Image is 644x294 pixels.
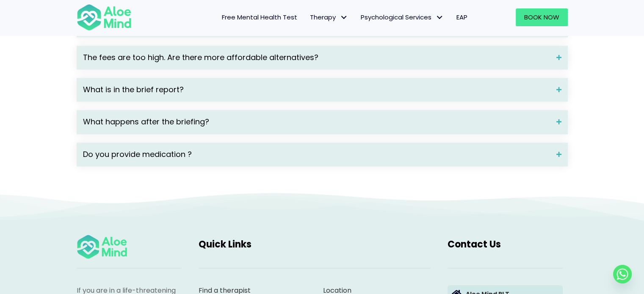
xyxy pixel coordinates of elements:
a: [MEDICAL_DATA] [13,41,69,49]
img: Aloe mind Logo [77,3,132,31]
a: TherapyTherapy: submenu [304,8,354,26]
img: Aloe mind Logo [77,234,127,260]
a: Free Mental Health Test [216,8,304,26]
span: Book Now [524,13,559,22]
span: What is in the brief report? [83,84,550,95]
span: Do you provide medication ? [83,149,550,160]
span: EAP [456,13,467,22]
div: Outline [3,3,124,11]
a: Back to Top [13,11,46,18]
span: The fees are too high. Are there more affordable alternatives? [83,52,550,63]
span: Therapy [310,13,348,22]
nav: Menu [143,8,474,26]
a: [MEDICAL_DATA] ([MEDICAL_DATA]) [3,49,69,64]
span: Therapy: submenu [338,11,350,24]
a: First step: Clinical Intake [13,19,81,26]
a: EAP [450,8,474,26]
a: Book Now [516,8,568,26]
span: Free Mental Health Test [222,13,297,22]
a: Next step: [MEDICAL_DATA] [13,26,98,33]
a: Whatsapp [613,265,632,283]
a: What can Aloe Mind assess? [13,34,91,41]
span: What happens after the briefing? [83,116,550,127]
span: Psychological Services: submenu [434,11,446,24]
span: Quick Links [199,238,252,251]
span: Contact Us [448,238,501,251]
span: Psychological Services [361,13,444,22]
a: Psychological ServicesPsychological Services: submenu [354,8,450,26]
